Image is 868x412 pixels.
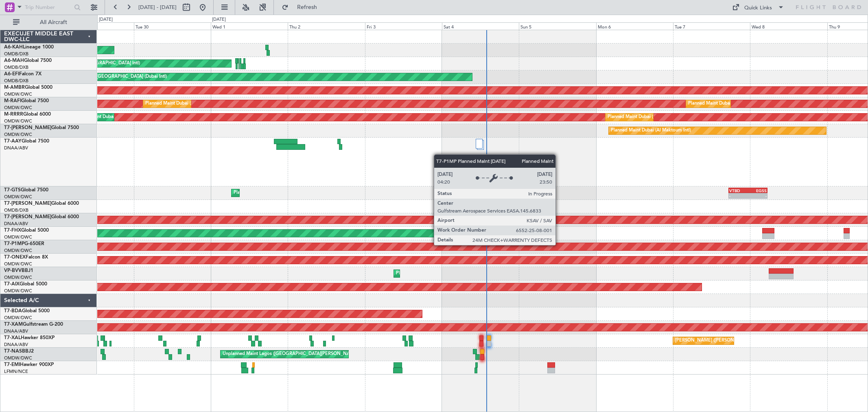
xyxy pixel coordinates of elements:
[4,105,32,111] a: OMDW/DWC
[9,16,88,29] button: All Aircraft
[4,309,50,313] a: T7-BDAGlobal 5000
[4,248,32,254] a: OMDW/DWC
[4,85,52,90] a: M-AMBRGlobal 5000
[4,315,32,321] a: OMDW/DWC
[4,274,32,281] a: OMDW/DWC
[365,22,442,30] div: Fri 3
[750,22,827,30] div: Wed 8
[4,255,26,260] span: T7-ONEX
[4,118,32,124] a: OMDW/DWC
[72,111,152,123] div: Planned Maint Dubai (Al Maktoum Intl)
[4,322,23,327] span: T7-XAM
[4,221,28,227] a: DNAA/ABV
[4,228,49,233] a: T7-FHXGlobal 5000
[4,228,21,233] span: T7-FHX
[4,349,34,354] a: T7-NASBBJ2
[4,72,42,77] a: A6-EFIFalcon 7X
[4,288,32,294] a: OMDW/DWC
[688,98,768,110] div: Planned Maint Dubai (Al Maktoum Intl)
[4,355,32,361] a: OMDW/DWC
[4,241,44,246] a: T7-P1MPG-650ER
[234,187,314,199] div: Planned Maint Dubai (Al Maktoum Intl)
[4,188,21,193] span: T7-GTS
[212,16,226,23] div: [DATE]
[4,45,54,50] a: A6-KAHLineage 1000
[223,348,359,360] div: Unplanned Maint Lagos ([GEOGRAPHIC_DATA][PERSON_NAME])
[278,1,327,14] button: Refresh
[728,1,788,14] button: Quick Links
[21,20,86,25] span: All Aircraft
[4,99,49,103] a: M-RAFIGlobal 7500
[673,22,750,30] div: Tue 7
[4,349,22,354] span: T7-NAS
[4,58,24,63] span: A6-MAH
[4,139,49,144] a: T7-AAYGlobal 7500
[486,227,582,239] div: Planned Maint [GEOGRAPHIC_DATA] (Seletar)
[748,193,767,198] div: -
[4,282,20,287] span: T7-AIX
[4,335,21,340] span: T7-XAL
[4,194,32,200] a: OMDW/DWC
[4,99,21,103] span: M-RAFI
[288,22,365,30] div: Thu 2
[4,261,32,267] a: OMDW/DWC
[4,362,54,367] a: T7-EMIHawker 900XP
[290,4,324,10] span: Refresh
[4,64,28,70] a: OMDB/DXB
[4,72,19,77] span: A6-EFI
[675,335,761,347] div: [PERSON_NAME] ([PERSON_NAME] Intl)
[4,255,48,260] a: T7-ONEXFalcon 8X
[442,22,519,30] div: Sat 4
[4,145,28,151] a: DNAA/ABV
[729,188,748,193] div: VTBD
[134,22,211,30] div: Tue 30
[4,131,32,138] a: OMDW/DWC
[4,322,63,327] a: T7-XAMGulfstream G-200
[4,309,22,313] span: T7-BDA
[4,268,22,273] span: VP-BVV
[4,215,51,219] span: T7-[PERSON_NAME]
[519,22,596,30] div: Sun 5
[4,335,55,340] a: T7-XALHawker 850XP
[4,78,28,84] a: OMDB/DXB
[72,71,167,83] div: AOG Maint [GEOGRAPHIC_DATA] (Dubai Intl)
[4,241,24,246] span: T7-P1MP
[4,201,51,206] span: T7-[PERSON_NAME]
[4,112,51,117] a: M-RRRRGlobal 6000
[4,45,23,50] span: A6-KAH
[748,188,767,193] div: EGSS
[608,111,688,123] div: Planned Maint Dubai (Al Maktoum Intl)
[4,342,28,348] a: DNAA/ABV
[4,268,33,273] a: VP-BVVBBJ1
[4,215,79,219] a: T7-[PERSON_NAME]Global 6000
[4,234,32,240] a: OMDW/DWC
[4,125,51,130] span: T7-[PERSON_NAME]
[25,1,72,13] input: Trip Number
[4,112,23,117] span: M-RRRR
[4,282,47,287] a: T7-AIXGlobal 5000
[744,4,772,12] div: Quick Links
[596,22,673,30] div: Mon 6
[4,139,22,144] span: T7-AAY
[611,125,691,137] div: Planned Maint Dubai (Al Maktoum Intl)
[4,85,25,90] span: M-AMBR
[4,328,28,334] a: DNAA/ABV
[4,362,20,367] span: T7-EMI
[4,58,52,63] a: A6-MAHGlobal 7500
[4,125,79,130] a: T7-[PERSON_NAME]Global 7500
[138,4,177,11] span: [DATE] - [DATE]
[145,98,225,110] div: Planned Maint Dubai (Al Maktoum Intl)
[4,91,32,97] a: OMDW/DWC
[396,267,476,280] div: Planned Maint Dubai (Al Maktoum Intl)
[4,201,79,206] a: T7-[PERSON_NAME]Global 6000
[211,22,288,30] div: Wed 1
[4,51,28,57] a: OMDB/DXB
[4,368,28,375] a: LFMN/NCE
[4,188,48,193] a: T7-GTSGlobal 7500
[4,207,28,213] a: OMDB/DXB
[99,16,113,23] div: [DATE]
[729,193,748,198] div: -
